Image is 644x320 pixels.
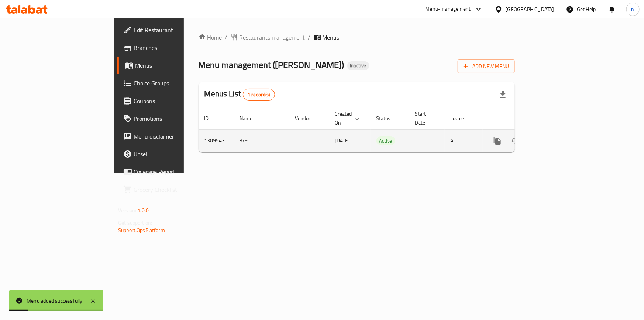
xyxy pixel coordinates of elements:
span: Version: [118,205,136,215]
span: Grocery Checklist [134,185,216,194]
a: Menu disclaimer [117,127,222,145]
div: Active [376,136,395,145]
span: Coverage Report [134,167,216,176]
a: Support.OpsPlatform [118,225,165,235]
div: Total records count [243,89,275,101]
a: Branches [117,39,222,57]
td: All [445,129,483,152]
a: Choice Groups [117,74,222,92]
span: Choice Groups [134,79,216,88]
span: Menu disclaimer [134,132,216,141]
span: Upsell [134,150,216,159]
span: Locale [451,114,474,123]
span: Inactive [347,62,369,69]
a: Edit Restaurant [117,21,222,39]
td: - [409,129,445,152]
a: Menus [117,57,222,74]
a: Grocery Checklist [117,181,222,198]
span: Restaurants management [240,33,305,42]
span: 1.0.0 [137,205,149,215]
a: Upsell [117,145,222,163]
span: Name [240,114,262,123]
div: [GEOGRAPHIC_DATA] [506,5,554,13]
div: Menu added successfully [27,297,83,305]
a: Coupons [117,92,222,110]
div: Inactive [347,61,369,70]
th: Actions [483,107,565,130]
nav: breadcrumb [199,33,515,42]
span: Promotions [134,114,216,123]
span: Edit Restaurant [134,25,216,34]
td: 3/9 [234,129,289,152]
span: Created On [335,109,362,127]
span: Status [376,114,400,123]
div: Menu-management [426,5,471,14]
span: Add New Menu [464,62,509,71]
button: more [489,132,506,150]
button: Change Status [506,132,524,150]
span: Active [376,137,395,145]
span: Branches [134,43,216,52]
span: Start Date [415,109,436,127]
h2: Menus List [204,88,275,101]
a: Restaurants management [231,33,305,42]
a: Promotions [117,110,222,127]
span: Menus [323,33,340,42]
button: Add New Menu [458,59,515,73]
span: Coupons [134,96,216,105]
span: Menu management ( [PERSON_NAME] ) [199,57,344,73]
a: Coverage Report [117,163,222,181]
span: ID [204,114,218,123]
table: enhanced table [199,107,565,152]
li: / [308,33,311,42]
span: Get support on: [118,218,152,228]
span: Vendor [295,114,320,123]
li: / [225,33,228,42]
span: 1 record(s) [243,91,275,98]
span: n [631,5,634,13]
span: Menus [135,61,216,70]
span: [DATE] [335,136,350,145]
